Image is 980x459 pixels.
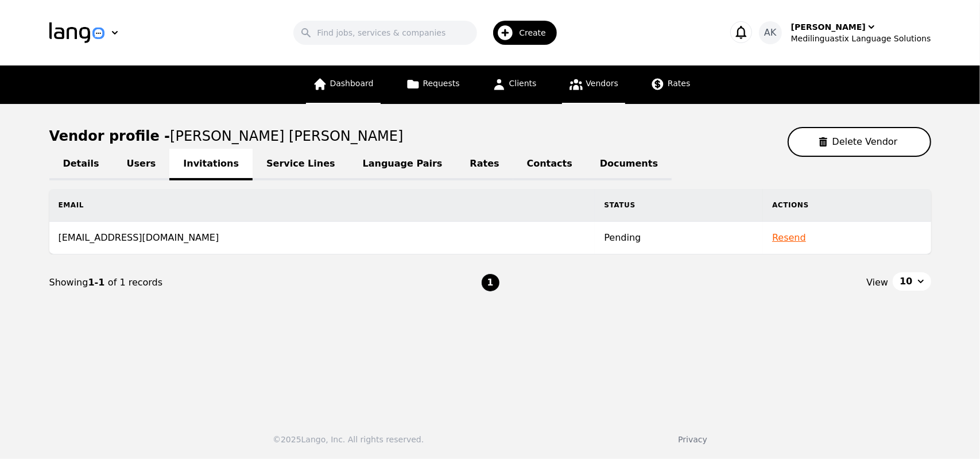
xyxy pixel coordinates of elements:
[595,189,763,222] th: Status
[49,254,931,311] nav: Page navigation
[113,149,170,180] a: Users
[456,149,513,180] a: Rates
[49,222,595,254] td: [EMAIL_ADDRESS][DOMAIN_NAME]
[349,149,456,180] a: Language Pairs
[513,149,586,180] a: Contacts
[519,27,554,38] span: Create
[485,65,544,104] a: Clients
[644,65,697,104] a: Rates
[678,435,707,444] a: Privacy
[88,277,107,288] span: 1-1
[49,149,113,180] a: Details
[49,276,481,290] div: Showing of 1 records
[273,434,424,445] div: © 2025 Lango, Inc. All rights reserved.
[791,33,931,44] div: Medilinguastix Language Solutions
[330,79,374,88] span: Dashboard
[866,276,888,290] span: View
[293,21,477,45] input: Find jobs, services & companies
[668,79,690,88] span: Rates
[791,21,866,33] div: [PERSON_NAME]
[595,222,763,254] td: Pending
[306,65,381,104] a: Dashboard
[509,79,537,88] span: Clients
[759,21,931,44] button: AK[PERSON_NAME]Medilinguastix Language Solutions
[49,189,595,222] th: Email
[562,65,625,104] a: Vendors
[772,231,806,245] button: Resend
[477,16,564,49] button: Create
[253,149,349,180] a: Service Lines
[763,189,931,222] th: Actions
[764,26,776,40] span: AK
[586,149,672,180] a: Documents
[586,79,618,88] span: Vendors
[423,79,460,88] span: Requests
[893,272,931,291] button: 10
[49,22,104,43] img: Logo
[788,127,931,157] button: Delete Vendor
[399,65,467,104] a: Requests
[49,128,404,144] h1: Vendor profile -
[170,128,403,144] span: [PERSON_NAME] [PERSON_NAME]
[900,275,912,288] span: 10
